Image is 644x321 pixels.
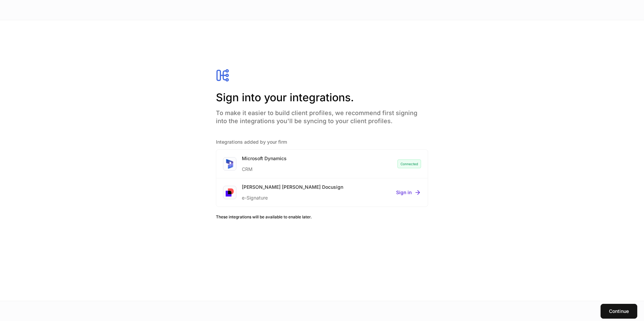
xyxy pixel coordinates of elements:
[242,190,343,201] div: e-Signature
[216,214,428,220] h6: These integrations will be available to enable later.
[224,158,235,169] img: sIOyOZvWb5kUEAwh5D03bPzsWHrUXBSdsWHDhg8Ma8+nBQBvlija69eFAv+snJUCyn8AqO+ElBnIpgMAAAAASUVORK5CYII=
[396,189,421,196] button: Sign in
[397,159,421,168] div: Connected
[216,105,428,125] h4: To make it easier to build client profiles, we recommend first signing into the integrations you'...
[216,90,428,105] h2: Sign into your integrations.
[242,155,287,162] div: Microsoft Dynamics
[609,309,629,314] div: Continue
[216,139,428,145] h5: Integrations added by your firm
[242,184,343,190] div: [PERSON_NAME] [PERSON_NAME] Docusign
[242,162,287,173] div: CRM
[601,304,637,319] button: Continue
